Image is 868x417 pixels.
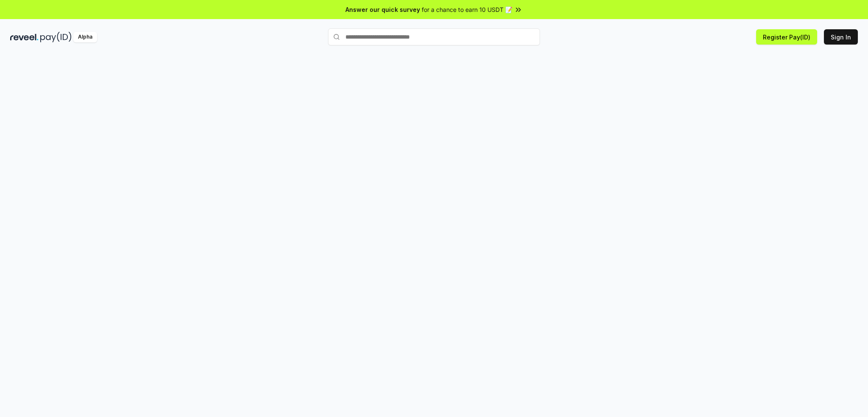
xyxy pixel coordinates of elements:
[422,5,512,14] span: for a chance to earn 10 USDT 📝
[756,29,817,45] button: Register Pay(ID)
[824,29,858,45] button: Sign In
[73,32,97,42] div: Alpha
[10,32,39,42] img: reveel_dark
[345,5,420,14] span: Answer our quick survey
[40,32,72,42] img: pay_id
